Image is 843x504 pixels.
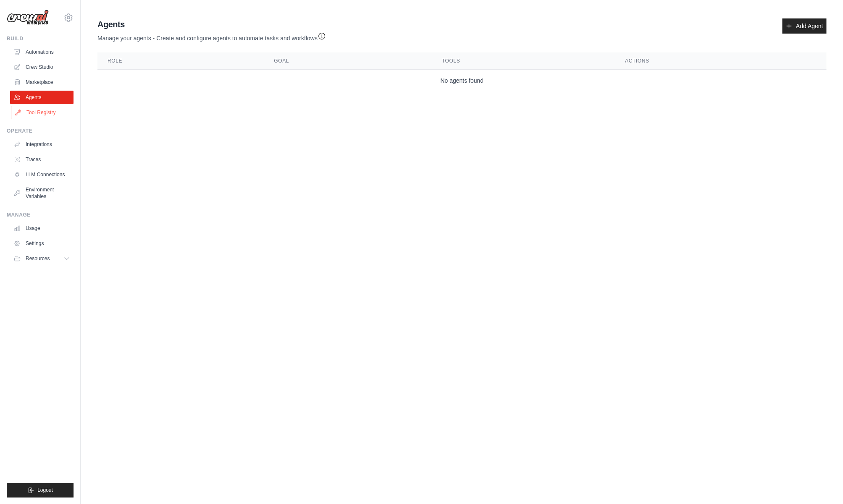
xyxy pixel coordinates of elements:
a: Add Agent [782,18,826,34]
a: Settings [10,237,74,250]
button: Logout [7,483,74,497]
span: Resources [26,255,50,262]
a: Integrations [10,138,74,151]
a: Automations [10,45,74,59]
div: Manage [7,212,74,218]
a: LLM Connections [10,168,74,181]
div: Operate [7,128,74,134]
div: Build [7,35,74,42]
td: No agents found [97,70,826,92]
a: Agents [10,91,74,104]
img: Logo [7,10,49,26]
p: Manage your agents - Create and configure agents to automate tasks and workflows [97,30,326,42]
a: Usage [10,222,74,235]
a: Marketplace [10,76,74,89]
a: Environment Variables [10,183,74,203]
a: Traces [10,153,74,166]
span: Logout [37,487,53,494]
a: Tool Registry [11,106,74,119]
th: Tools [432,52,615,70]
button: Resources [10,252,74,265]
th: Actions [615,52,826,70]
th: Role [97,52,264,70]
a: Crew Studio [10,60,74,74]
h2: Agents [97,18,326,30]
th: Goal [264,52,431,70]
